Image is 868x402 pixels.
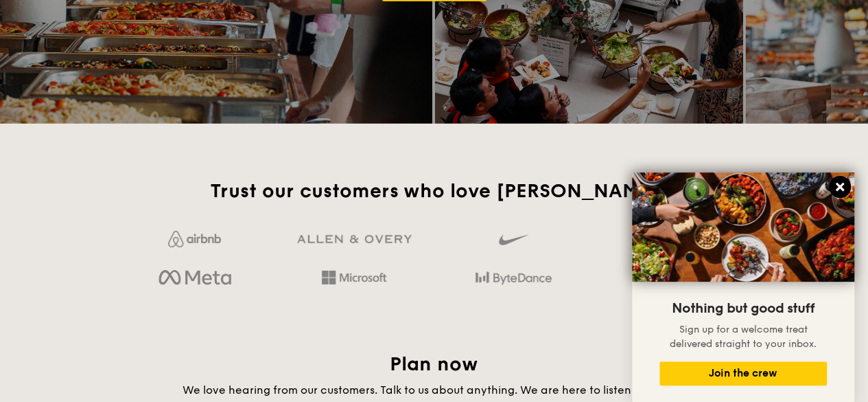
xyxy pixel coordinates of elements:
img: Hd4TfVa7bNwuIo1gAAAAASUVORK5CYII= [322,271,386,284]
span: We love hearing from our customers. Talk to us about anything. We are here to listen and help. [183,383,685,397]
button: Close [829,176,851,198]
img: Jf4Dw0UUCKFd4aYAAAAASUVORK5CYII= [168,231,221,247]
img: gdlseuq06himwAAAABJRU5ErkJggg== [499,228,528,252]
img: DSC07876-Edit02-Large.jpeg [632,172,854,282]
span: Nothing but good stuff [672,300,814,317]
img: GRg3jHAAAAABJRU5ErkJggg== [297,235,412,244]
button: Join the crew [659,361,827,386]
img: bytedance.dc5c0c88.png [476,267,552,290]
h2: Trust our customers who love [PERSON_NAME] [121,179,747,203]
span: Sign up for a welcome treat delivered straight to your inbox. [670,324,817,350]
span: Plan now [390,353,478,376]
img: meta.d311700b.png [159,267,231,290]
